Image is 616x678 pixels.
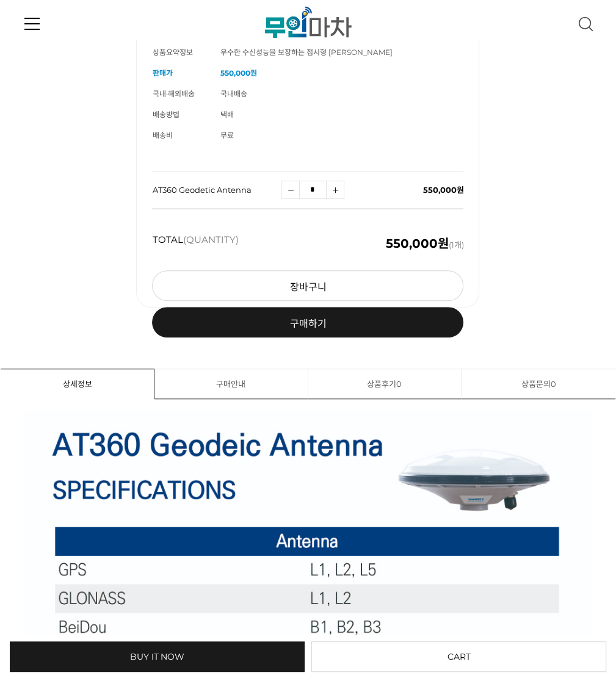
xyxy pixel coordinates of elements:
[308,369,462,399] a: 상품후기0
[152,270,463,301] button: 장바구니
[152,89,194,98] span: 국내·해외배송
[220,68,256,78] strong: 550,000원
[152,171,281,208] td: AT360 Geodetic Antenna
[220,110,233,119] span: 택배
[152,48,192,57] span: 상품요약정보
[550,379,556,389] span: 0
[152,234,238,251] strong: TOTAL
[281,181,300,199] a: 수량감소
[396,379,402,389] span: 0
[311,641,606,672] button: CART
[152,131,172,140] span: 배송비
[10,641,305,672] a: BUY IT NOW
[422,185,463,195] span: 550,000원
[220,48,392,57] span: 우수한 수신성능을 보장하는 접시형 [PERSON_NAME]
[326,181,344,199] a: 수량증가
[152,68,172,78] span: 판매가
[220,89,247,98] span: 국내배송
[462,369,615,399] a: 상품문의0
[154,369,308,399] a: 구매안내
[385,234,463,251] span: (1개)
[385,236,448,251] em: 550,000원
[130,641,184,672] span: BUY IT NOW
[152,307,463,337] a: 구매하기
[220,131,233,140] span: 무료
[289,318,326,330] span: 구매하기
[152,110,179,119] span: 배송방법
[183,234,238,245] span: (QUANTITY)
[1,369,154,399] a: 상세정보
